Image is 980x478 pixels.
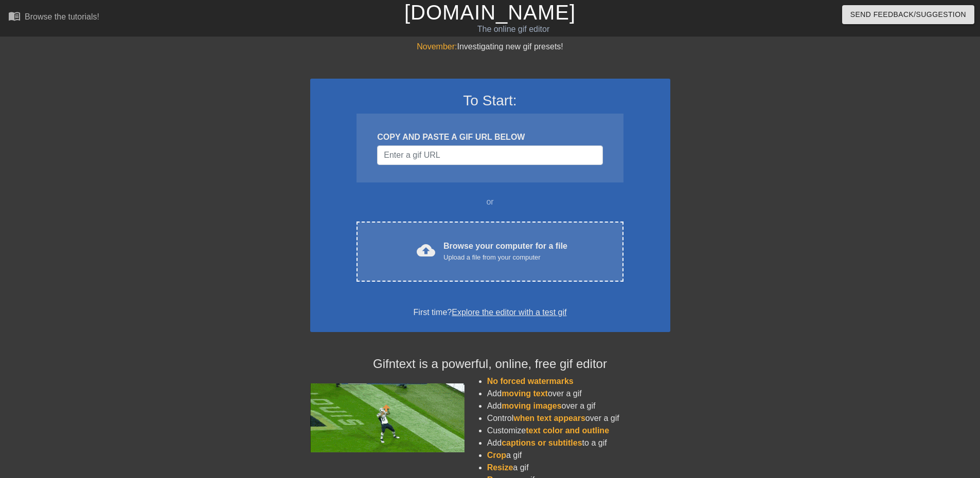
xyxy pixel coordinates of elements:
[487,425,670,437] li: Customize
[487,412,670,425] li: Control over a gif
[332,23,695,35] div: The online gif editor
[443,240,567,263] div: Browse your computer for a file
[404,1,576,24] a: [DOMAIN_NAME]
[502,401,561,410] span: moving images
[487,388,670,400] li: Add over a gif
[310,357,670,372] h4: Gifntext is a powerful, online, free gif editor
[487,451,506,459] span: Crop
[8,10,99,26] a: Browse the tutorials!
[310,41,670,53] div: Investigating new gif presets!
[377,131,602,143] div: COPY AND PASTE A GIF URL BELOW
[487,463,513,472] span: Resize
[443,252,567,263] div: Upload a file from your computer
[452,308,566,317] a: Explore the editor with a test gif
[8,10,21,22] span: menu_book
[377,145,602,165] input: Username
[25,12,99,21] div: Browse the tutorials!
[513,414,585,422] span: when text appears
[526,426,609,435] span: text color and outline
[417,42,457,51] span: November:
[337,196,644,208] div: or
[487,377,574,385] span: No forced watermarks
[324,92,657,109] h3: To Start:
[417,241,435,260] span: cloud_upload
[487,437,670,449] li: Add to a gif
[850,8,966,21] span: Send Feedback/Suggestion
[487,462,670,474] li: a gif
[502,438,582,447] span: captions or subtitles
[842,5,974,24] button: Send Feedback/Suggestion
[487,449,670,462] li: a gif
[310,383,465,452] img: football_small.gif
[324,306,657,319] div: First time?
[487,400,670,412] li: Add over a gif
[502,389,548,398] span: moving text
